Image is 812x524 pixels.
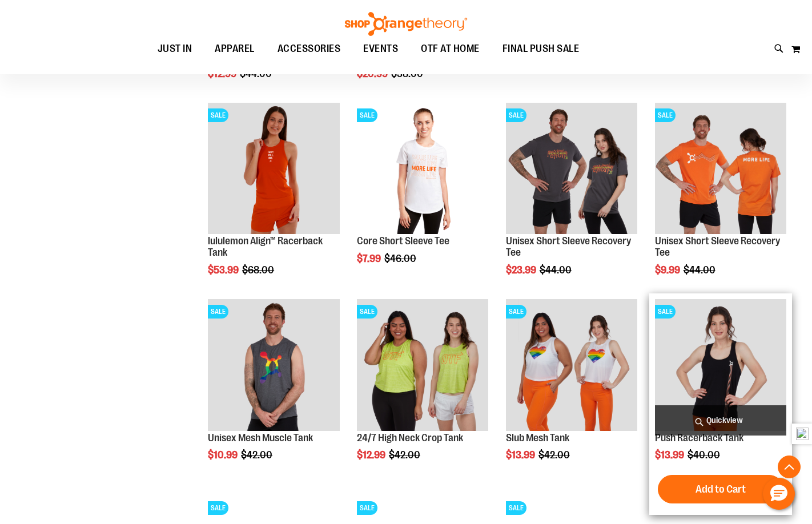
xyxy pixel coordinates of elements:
span: APPAREL [215,36,255,62]
span: $42.00 [538,449,572,461]
a: Product image for Unisex Mesh Muscle TankSALE [208,299,339,432]
a: FINAL PUSH SALE [491,36,591,62]
div: product [202,293,345,490]
span: EVENTS [363,36,398,62]
img: Product image for Unisex Mesh Muscle Tank [208,299,339,430]
a: Product image for Core Short Sleeve TeeSALE [357,103,488,236]
span: $7.99 [357,253,383,264]
span: $13.99 [655,449,686,461]
span: $44.00 [684,264,717,276]
span: $10.99 [208,449,239,461]
span: ACCESSORIES [278,36,341,62]
span: $44.00 [540,264,573,276]
a: 24/7 High Neck Crop Tank [357,432,463,444]
button: Back To Top [778,456,801,478]
span: SALE [655,305,676,319]
a: EVENTS [352,36,409,62]
a: lululemon Align™ Racerback Tank [208,235,323,258]
span: $23.99 [506,264,538,276]
span: $42.00 [389,449,422,461]
a: Product image for lululemon Align™ Racerback TankSALE [208,103,339,236]
a: Product image for Push Racerback TankSALE [655,299,786,432]
img: Product image for Core Short Sleeve Tee [357,103,488,234]
a: Quickview [655,405,786,436]
img: Product image for Push Racerback Tank [655,299,786,430]
span: SALE [655,108,676,122]
span: $40.00 [688,449,722,461]
span: $9.99 [655,264,682,276]
a: Product image for Slub Mesh TankSALE [506,299,637,432]
img: Product image for Unisex Short Sleeve Recovery Tee [655,103,786,234]
a: JUST IN [146,36,204,62]
div: product [202,97,345,305]
a: OTF AT HOME [409,36,491,62]
a: ACCESSORIES [266,36,352,62]
a: Core Short Sleeve Tee [357,235,449,247]
span: FINAL PUSH SALE [503,36,580,62]
span: SALE [506,108,526,122]
a: Product image for Unisex Short Sleeve Recovery TeeSALE [506,103,637,236]
span: SALE [357,108,377,122]
a: Unisex Short Sleeve Recovery Tee [655,235,780,258]
span: $13.99 [506,449,537,461]
img: Product image for 24/7 High Neck Crop Tank [357,299,488,430]
img: Shop Orangetheory [343,12,469,36]
a: Product image for 24/7 High Neck Crop TankSALE [357,299,488,432]
span: SALE [357,501,377,515]
span: JUST IN [158,36,192,62]
span: SALE [208,501,228,515]
div: product [500,97,643,305]
span: $68.00 [242,264,276,276]
span: SALE [357,305,377,319]
span: SALE [208,108,228,122]
img: Product image for Unisex Short Sleeve Recovery Tee [506,103,637,234]
span: SALE [208,305,228,319]
span: SALE [506,305,526,319]
span: SALE [506,501,526,515]
a: Slub Mesh Tank [506,432,569,444]
button: Hello, have a question? Let’s chat. [763,478,795,510]
div: product [649,97,792,305]
a: APPAREL [203,36,266,62]
div: product [500,293,643,490]
span: OTF AT HOME [421,36,480,62]
div: product [649,293,792,515]
span: $12.99 [357,449,387,461]
span: $42.00 [241,449,274,461]
span: $53.99 [208,264,240,276]
img: Product image for lululemon Align™ Racerback Tank [208,103,339,234]
a: Unisex Short Sleeve Recovery Tee [506,235,631,258]
span: Add to Cart [696,483,746,495]
a: Product image for Unisex Short Sleeve Recovery TeeSALE [655,103,786,236]
div: product [351,97,494,293]
a: Unisex Mesh Muscle Tank [208,432,313,444]
span: $46.00 [384,253,418,264]
button: Add to Cart [658,475,783,503]
div: product [351,293,494,490]
img: Product image for Slub Mesh Tank [506,299,637,430]
a: Push Racerback Tank [655,432,743,444]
